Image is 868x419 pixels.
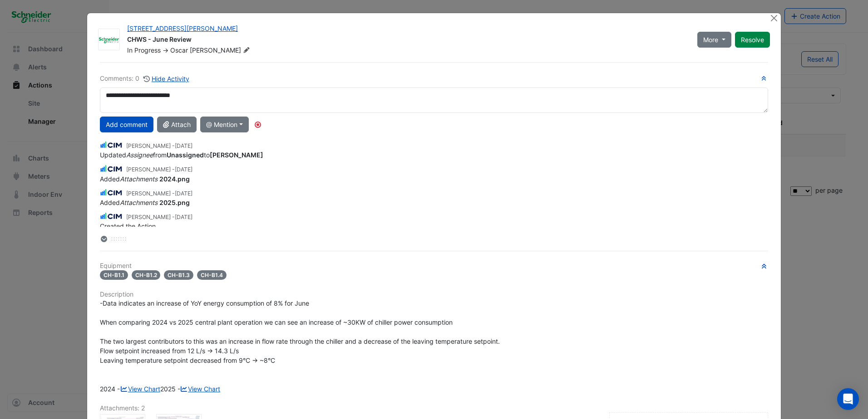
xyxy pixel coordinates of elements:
[100,404,768,412] h6: Attachments: 2
[175,214,192,220] span: 2025-07-02 16:21:24
[100,164,123,174] img: CIM
[735,32,770,48] button: Resolve
[99,35,119,44] img: Schneider Electric
[157,117,197,132] button: Attach
[175,142,192,149] span: 2025-07-03 11:21:47
[175,166,192,173] span: 2025-07-02 16:23:31
[837,388,859,410] div: Open Intercom Messenger
[132,270,161,280] span: CH-B1.2
[100,188,123,198] img: CIM
[100,140,123,150] img: CIM
[167,151,204,159] strong: Unassigned
[120,175,158,183] em: Attachments
[127,35,686,46] div: CHWS - June Review
[100,222,156,230] span: Created the Action
[200,117,249,132] button: @ Mention
[100,236,108,242] fa-layers: More
[126,151,153,159] em: Assignee
[100,299,500,393] span: -Data indicates an increase of YoY energy consumption of 8% for June When comparing 2024 vs 2025 ...
[159,175,190,183] strong: 2024.png
[210,151,263,159] strong: [PERSON_NAME]
[126,190,192,198] small: [PERSON_NAME] -
[697,32,731,48] button: More
[159,199,190,206] strong: 2025.png
[100,175,190,183] span: Added
[190,46,252,55] span: [PERSON_NAME]
[143,73,190,84] button: Hide Activity
[100,117,153,132] button: Add comment
[170,46,188,54] span: Oscar
[254,121,262,129] div: Tooltip anchor
[163,46,168,54] span: ->
[100,270,128,280] span: CH-B1.1
[180,385,221,393] a: View Chart
[100,262,768,270] h6: Equipment
[120,199,158,206] em: Attachments
[127,24,238,32] a: [STREET_ADDRESS][PERSON_NAME]
[100,199,190,206] span: Added
[175,190,192,197] span: 2025-07-02 16:22:16
[100,291,768,298] h6: Description
[126,142,192,150] small: [PERSON_NAME] -
[164,270,193,280] span: CH-B1.3
[197,270,227,280] span: CH-B1.4
[126,213,192,221] small: [PERSON_NAME] -
[769,13,779,23] button: Close
[703,35,718,44] span: More
[127,46,161,54] span: In Progress
[120,385,160,393] a: View Chart
[100,151,263,159] span: Updated from to
[100,73,190,84] div: Comments: 0
[126,166,192,174] small: [PERSON_NAME] -
[100,211,123,221] img: CIM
